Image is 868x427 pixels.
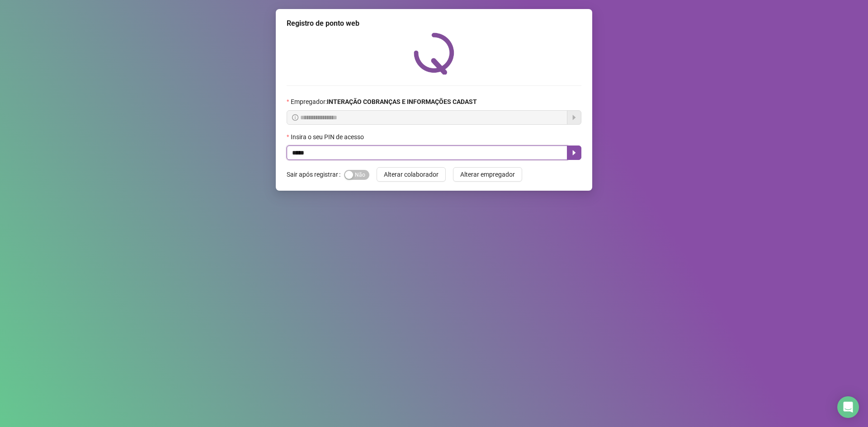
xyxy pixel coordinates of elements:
div: Open Intercom Messenger [837,396,859,418]
span: Alterar empregador [460,169,515,179]
img: QRPoint [414,33,454,75]
span: caret-right [571,149,578,156]
label: Insira o seu PIN de acesso [287,132,370,142]
strong: INTERAÇÃO COBRANÇAS E INFORMAÇÕES CADAST [327,98,477,105]
button: Alterar colaborador [377,167,446,182]
span: Empregador : [291,97,477,107]
label: Sair após registrar [287,167,344,182]
span: Alterar colaborador [384,169,439,179]
button: Alterar empregador [453,167,522,182]
div: Registro de ponto web [287,18,581,29]
span: info-circle [292,114,298,121]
